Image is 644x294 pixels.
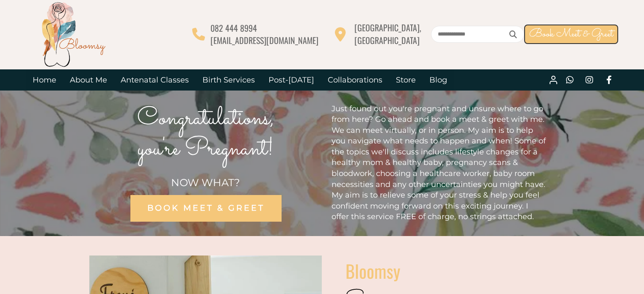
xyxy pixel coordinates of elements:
[137,100,274,137] span: Congratulations,
[171,176,240,189] span: NOW WHAT?
[138,131,274,168] span: you're Pregnant!
[524,25,618,44] a: Book Meet & Greet
[210,34,318,47] span: [EMAIL_ADDRESS][DOMAIN_NAME]
[114,69,196,91] a: Antenatal Classes
[63,69,114,91] a: About Me
[210,22,257,34] span: 082 444 8994
[147,203,264,213] span: BOOK MEET & GREET
[262,69,321,91] a: Post-[DATE]
[332,104,546,222] span: Just found out you're pregnant and unsure where to go from here? Go ahead and book a meet & greet...
[345,258,400,284] span: Bloomsy
[389,69,423,91] a: Store
[354,34,420,47] span: [GEOGRAPHIC_DATA]
[26,69,63,91] a: Home
[423,69,454,91] a: Blog
[39,0,107,68] img: Bloomsy
[196,69,262,91] a: Birth Services
[321,69,389,91] a: Collaborations
[354,21,421,34] span: [GEOGRAPHIC_DATA],
[529,26,613,42] span: Book Meet & Greet
[130,195,281,222] a: BOOK MEET & GREET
